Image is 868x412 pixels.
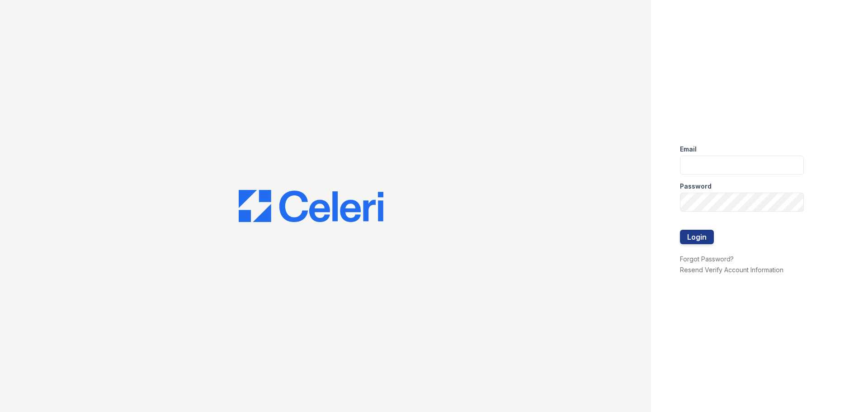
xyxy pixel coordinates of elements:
[680,266,783,274] a: Resend Verify Account Information
[680,145,697,154] label: Email
[239,190,383,223] img: CE_Logo_Blue-a8612792a0a2168367f1c8372b55b34899dd931a85d93a1a3d3e32e68fde9ad4.png
[680,230,714,244] button: Login
[680,182,712,191] label: Password
[680,255,734,263] a: Forgot Password?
